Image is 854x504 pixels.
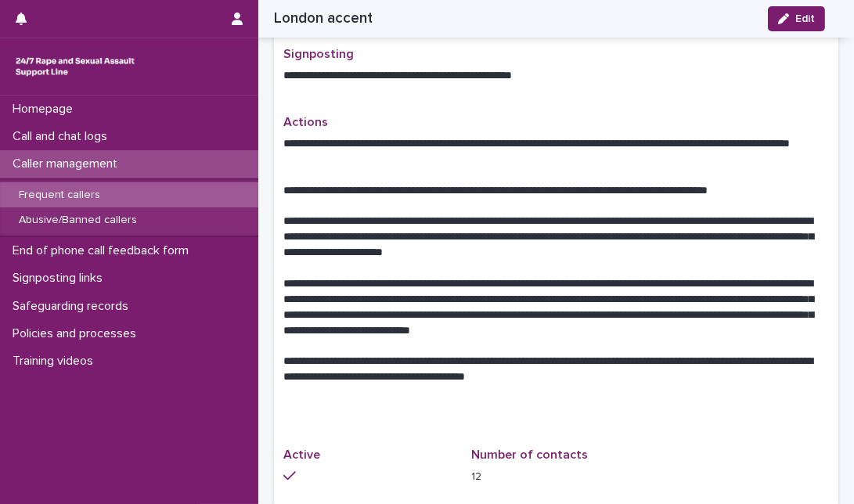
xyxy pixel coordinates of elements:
[6,157,130,171] p: Caller management
[274,9,373,27] h2: London accent
[283,48,354,60] span: Signposting
[13,51,138,82] img: rhQMoQhaT3yELyF149Cw
[283,448,320,461] span: Active
[471,448,588,461] span: Number of contacts
[283,116,328,128] span: Actions
[768,6,825,31] button: Edit
[6,214,150,227] p: Abusive/Banned callers
[6,299,141,314] p: Safeguarding records
[6,129,120,144] p: Call and chat logs
[795,13,815,24] span: Edit
[6,354,106,369] p: Training videos
[471,469,640,485] p: 12
[6,102,85,117] p: Homepage
[6,271,115,286] p: Signposting links
[6,243,201,258] p: End of phone call feedback form
[6,189,113,202] p: Frequent callers
[6,326,149,341] p: Policies and processes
